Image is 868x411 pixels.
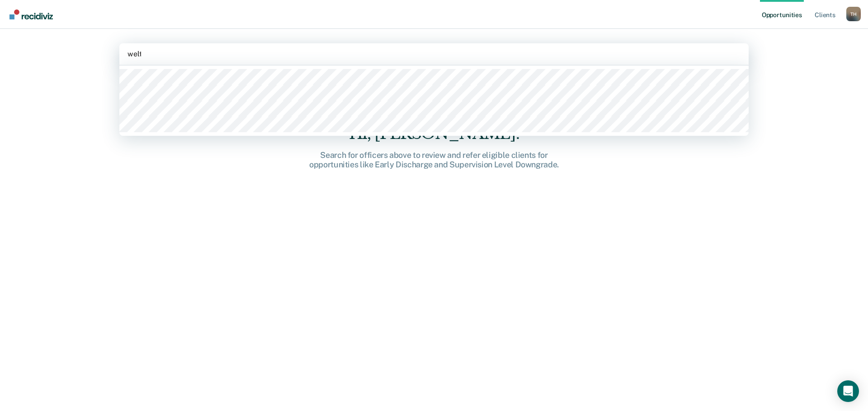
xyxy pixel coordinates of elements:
[289,125,579,143] div: Hi, [PERSON_NAME].
[289,150,579,170] div: Search for officers above to review and refer eligible clients for opportunities like Early Disch...
[846,7,861,21] button: Profile dropdown button
[9,9,53,19] img: Recidiviz
[846,7,861,21] div: T H
[837,380,859,402] div: Open Intercom Messenger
